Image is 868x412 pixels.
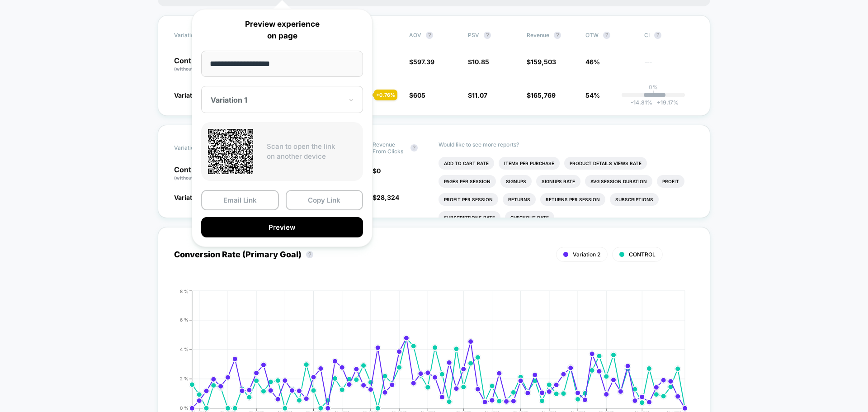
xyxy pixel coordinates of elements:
span: (without changes) [174,175,215,180]
button: Copy Link [286,190,363,210]
span: 11.07 [472,91,487,99]
p: 0% [649,84,658,90]
span: Variation [174,32,224,39]
span: $ [373,194,399,201]
li: Subscriptions Rate [439,211,500,224]
li: Subscriptions [610,193,659,206]
button: ? [426,32,433,39]
span: OTW [585,32,635,39]
li: Signups [500,175,532,188]
span: 19.17 % [652,99,679,106]
div: + 0.76 % [374,90,397,100]
span: $ [409,91,425,99]
span: 597.39 [413,58,434,66]
span: Variation 2 [573,251,600,258]
span: $ [468,58,489,66]
p: | [652,90,654,97]
li: Avg Session Duration [585,175,652,188]
span: 159,503 [531,58,556,66]
button: Preview [201,217,363,237]
span: CI [644,32,694,39]
span: 28,324 [377,194,399,201]
span: Variation 2 [174,194,208,201]
span: 54% [585,91,600,99]
span: -14.81 % [631,99,652,106]
li: Pages Per Session [439,175,496,188]
tspan: 0 % [180,405,189,411]
span: Variation 2 [174,91,208,99]
li: Returns Per Session [540,193,605,206]
span: Variation [174,141,224,155]
tspan: 6 % [180,317,189,322]
p: Would like to see more reports? [439,141,694,148]
span: --- [644,59,694,72]
li: Checkout Rate [505,211,554,224]
span: $ [527,91,556,99]
span: Revenue From Clicks [373,141,406,155]
button: ? [603,32,610,39]
tspan: 4 % [180,346,189,352]
li: Profit Per Session [439,193,498,206]
p: Control [174,166,231,181]
button: ? [410,144,418,152]
li: Signups Rate [536,175,580,188]
li: Items Per Purchase [499,157,560,170]
span: 46% [585,58,600,66]
li: Add To Cart Rate [439,157,494,170]
li: Returns [503,193,536,206]
p: Scan to open the link on another device [267,142,356,162]
tspan: 2 % [180,376,189,381]
button: ? [554,32,561,39]
p: Preview experience on page [201,19,363,42]
span: $ [468,91,487,99]
p: Control [174,57,224,72]
span: CONTROL [629,251,656,258]
span: 165,769 [531,91,556,99]
span: PSV [468,32,479,38]
span: 10.85 [472,58,489,66]
span: (without changes) [174,66,215,71]
span: Revenue [527,32,549,38]
button: ? [484,32,491,39]
li: Profit [657,175,684,188]
span: $ [409,58,434,66]
tspan: 8 % [180,288,189,294]
span: + [657,99,660,106]
button: Email Link [201,190,279,210]
span: AOV [409,32,421,38]
button: ? [654,32,661,39]
span: $ [527,58,556,66]
span: 605 [413,91,425,99]
li: Product Details Views Rate [564,157,647,170]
